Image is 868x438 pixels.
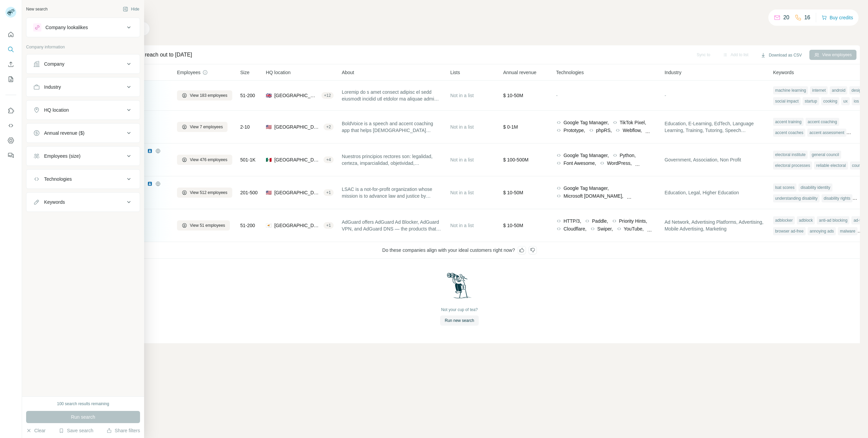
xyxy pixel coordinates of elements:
span: Government, Association, Non Profit [665,156,741,163]
div: understanding disability [773,194,820,202]
span: Not in a list [450,157,474,162]
div: HQ location [44,107,69,113]
span: Technologies [556,69,584,76]
span: View 183 employees [190,92,228,98]
button: View 512 employees [177,188,232,198]
div: electoral processes [773,161,812,170]
div: general council [810,151,841,159]
div: council [850,161,867,170]
h4: Search [59,8,860,18]
span: WordPress, [607,160,632,167]
span: Not in a list [450,223,474,228]
div: accent training [773,118,804,126]
span: [GEOGRAPHIC_DATA] [274,222,321,229]
button: Save search [59,427,93,434]
div: accent assessment [807,129,846,137]
div: internet [810,86,828,94]
span: 51-200 [240,92,255,99]
span: $ 10-50M [503,223,523,228]
div: + 1 [323,222,334,228]
span: 2-10 [240,124,250,130]
span: HQ location [266,69,291,76]
span: phpRS, [596,127,612,134]
span: LSAC is a not-for-profit organization whose mission is to advance law and justice by promoting ac... [342,186,442,199]
span: $ 0-1M [503,124,518,130]
span: TikTok Pixel, [620,119,646,126]
button: Use Surfe API [5,119,16,132]
span: AdGuard offers AdGuard Ad Blocker, AdGuard VPN, and AdGuard DNS — the products that protect users... [342,219,442,232]
div: Do these companies align with your ideal customers right now? [59,242,860,259]
span: 🇬🇧 [266,92,272,99]
span: Microsoft [DOMAIN_NAME], [564,193,624,199]
span: [GEOGRAPHIC_DATA], [US_STATE] [274,189,321,196]
span: About [342,69,354,76]
div: reliable electoral [814,161,848,170]
span: 51-200 [240,222,255,229]
button: View 476 employees [177,155,232,165]
span: View 512 employees [190,190,228,196]
button: Industry [26,79,140,95]
span: 🇺🇸 [266,124,272,130]
span: Run new search [445,317,474,324]
div: Annual revenue ($) [44,130,84,136]
div: social impact [773,97,801,105]
span: Priority Hints, [619,218,647,224]
button: Company [26,56,140,72]
span: 501-1K [240,156,256,163]
div: + 1 [323,190,334,196]
span: Employees [177,69,200,76]
button: Dashboard [5,134,16,147]
div: disability identity [798,183,832,192]
div: electoral institute [773,151,808,159]
span: HTTP/3, [564,218,581,224]
span: Industry [665,69,682,76]
div: Keywords [44,199,65,205]
div: New search [26,6,47,12]
button: Clear [26,427,45,434]
div: lsat scores [773,183,796,192]
span: Google Tag Manager, [564,185,609,192]
p: 20 [783,14,789,22]
div: Technologies [44,176,72,182]
button: Annual revenue ($) [26,125,140,141]
button: HQ location [26,102,140,118]
div: + 4 [323,157,334,163]
span: View 7 employees [190,124,223,130]
div: Employees (size) [44,153,80,159]
div: accent coaching [806,118,839,126]
span: 201-500 [240,189,258,196]
div: malware [838,227,857,235]
span: View 476 employees [190,157,228,163]
span: Lists [450,69,460,76]
img: LinkedIn logo [147,148,153,154]
span: Webflow, [623,127,642,134]
div: + 12 [321,92,334,98]
p: 16 [804,14,810,22]
div: adblock [797,216,815,224]
span: Prototype, [564,127,585,134]
div: ux [841,97,850,105]
div: accent coaches [773,129,805,137]
button: Technologies [26,171,140,187]
span: Loremip do s amet consect adipisc el sedd eiusmodt incidid utl etdolor ma aliquae admi veniamq no... [342,89,442,102]
img: LinkedIn logo [147,181,153,187]
span: $ 100-500M [503,157,529,162]
button: My lists [5,73,16,85]
div: annoying ads [808,227,836,235]
div: + 2 [323,124,334,130]
div: browser ad-free [773,227,806,235]
span: Size [240,69,250,76]
div: Not your cup of tea? [441,307,478,313]
span: Ad Network, Advertising Platforms, Advertising, Mobile Advertising, Marketing [665,219,765,232]
span: BoldVoice is a speech and accent coaching app that helps [DEMOGRAPHIC_DATA] speakers be as well-u... [342,120,442,134]
div: android [830,86,847,94]
div: Company lookalikes [45,24,88,31]
button: Search [5,43,16,56]
button: View 183 employees [177,90,232,101]
button: Buy credits [822,13,853,22]
span: [GEOGRAPHIC_DATA], [US_STATE] [274,124,321,130]
button: Use Surfe on LinkedIn [5,105,16,117]
span: Google Tag Manager, [564,119,609,126]
div: machine learning [773,86,808,94]
span: YouTube, [624,225,644,232]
